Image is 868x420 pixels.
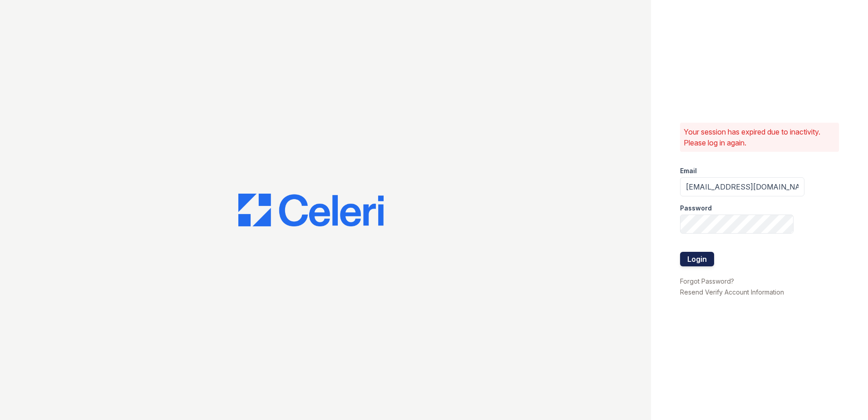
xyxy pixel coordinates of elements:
[680,204,712,213] label: Password
[680,166,697,175] label: Email
[680,288,784,296] a: Resend Verify Account Information
[238,194,384,226] img: CE_Logo_Blue-a8612792a0a2168367f1c8372b55b34899dd931a85d93a1a3d3e32e68fde9ad4.png
[684,126,835,148] p: Your session has expired due to inactivity. Please log in again.
[680,252,714,266] button: Login
[680,277,734,285] a: Forgot Password?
